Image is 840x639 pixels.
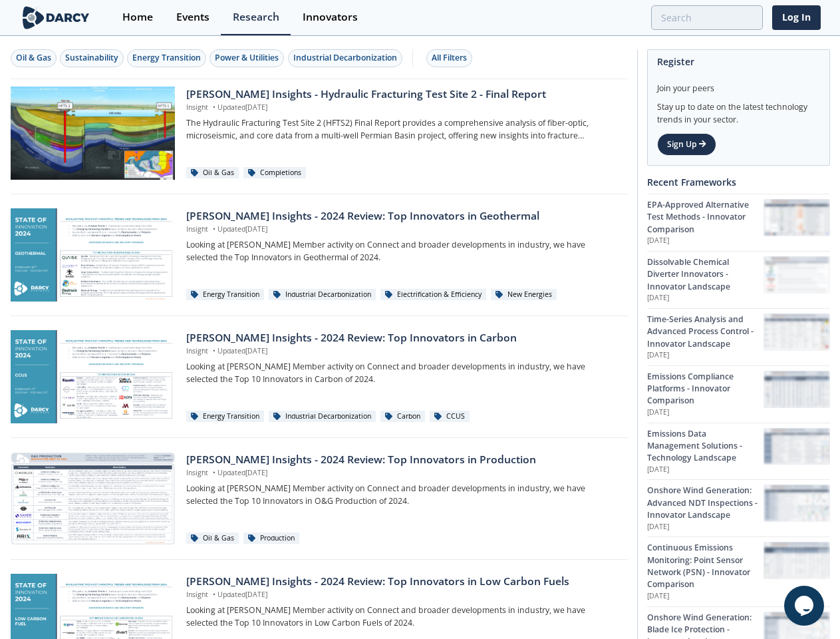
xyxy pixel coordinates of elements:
[186,346,618,357] p: Insight Updated [DATE]
[430,411,470,423] div: CCUS
[426,49,472,67] button: All Filters
[11,208,628,302] a: Darcy Insights - 2024 Review: Top Innovators in Geothermal preview [PERSON_NAME] Insights - 2024 ...
[176,12,210,23] div: Events
[210,49,284,67] button: Power & Utilities
[186,103,618,113] p: Insight Updated [DATE]
[772,5,821,30] a: Log In
[269,411,376,423] div: Industrial Decarbonization
[243,532,299,544] div: Production
[186,604,618,629] p: Looking at [PERSON_NAME] Member activity on Connect and broader developments in industry, we have...
[186,361,618,385] p: Looking at [PERSON_NAME] Member activity on Connect and broader developments in industry, we have...
[186,208,618,224] div: [PERSON_NAME] Insights - 2024 Review: Top Innovators in Geothermal
[16,52,51,64] div: Oil & Gas
[647,485,764,521] div: Onshore Wind Generation: Advanced NDT Inspections - Innovator Landscape
[11,87,628,180] a: Darcy Insights - Hydraulic Fracturing Test Site 2 - Final Report preview [PERSON_NAME] Insights -...
[647,407,764,418] p: [DATE]
[647,479,830,536] a: Onshore Wind Generation: Advanced NDT Inspections - Innovator Landscape [DATE] Onshore Wind Gener...
[186,532,239,544] div: Oil & Gas
[127,49,206,67] button: Energy Transition
[657,95,820,126] div: Stay up to date on the latest technology trends in your sector.
[647,371,764,407] div: Emissions Compliance Platforms - Innovator Comparison
[122,12,153,23] div: Home
[647,542,764,591] div: Continuous Emissions Monitoring: Point Sensor Network (PSN) - Innovator Comparison
[432,52,467,64] div: All Filters
[186,224,618,235] p: Insight Updated [DATE]
[132,52,201,64] div: Energy Transition
[647,350,764,361] p: [DATE]
[651,5,763,30] input: Advanced Search
[380,411,425,423] div: Carbon
[210,103,217,112] span: •
[215,52,279,64] div: Power & Utilities
[186,330,618,346] div: [PERSON_NAME] Insights - 2024 Review: Top Innovators in Carbon
[657,133,716,156] a: Sign Up
[210,224,217,234] span: •
[65,52,118,64] div: Sustainability
[11,330,628,423] a: Darcy Insights - 2024 Review: Top Innovators in Carbon preview [PERSON_NAME] Insights - 2024 Revi...
[186,239,618,264] p: Looking at [PERSON_NAME] Member activity on Connect and broader developments in industry, we have...
[186,167,239,179] div: Oil & Gas
[293,52,397,64] div: Industrial Decarbonization
[288,49,402,67] button: Industrial Decarbonization
[186,87,618,103] div: [PERSON_NAME] Insights - Hydraulic Fracturing Test Site 2 - Final Report
[186,574,618,590] div: [PERSON_NAME] Insights - 2024 Review: Top Innovators in Low Carbon Fuels
[647,591,764,602] p: [DATE]
[186,411,264,423] div: Energy Transition
[647,428,764,465] div: Emissions Data Management Solutions - Technology Landscape
[647,256,764,293] div: Dissolvable Chemical Diverter Innovators - Innovator Landscape
[647,536,830,606] a: Continuous Emissions Monitoring: Point Sensor Network (PSN) - Innovator Comparison [DATE] Continu...
[647,170,830,194] div: Recent Frameworks
[20,6,92,29] img: logo-wide.svg
[186,590,618,600] p: Insight Updated [DATE]
[647,251,830,308] a: Dissolvable Chemical Diverter Innovators - Innovator Landscape [DATE] Dissolvable Chemical Divert...
[647,365,830,423] a: Emissions Compliance Platforms - Innovator Comparison [DATE] Emissions Compliance Platforms - Inn...
[210,590,217,599] span: •
[269,289,376,301] div: Industrial Decarbonization
[303,12,358,23] div: Innovators
[186,117,618,142] p: The Hydraulic Fracturing Test Site 2 (HFTS2) Final Report provides a comprehensive analysis of fi...
[380,289,486,301] div: Electrification & Efficiency
[491,289,557,301] div: New Energies
[186,452,618,468] div: [PERSON_NAME] Insights - 2024 Review: Top Innovators in Production
[647,423,830,480] a: Emissions Data Management Solutions - Technology Landscape [DATE] Emissions Data Management Solut...
[647,314,764,350] div: Time-Series Analysis and Advanced Process Control - Innovator Landscape
[186,483,618,507] p: Looking at [PERSON_NAME] Member activity on Connect and broader developments in industry, we have...
[233,12,279,23] div: Research
[210,346,217,355] span: •
[647,465,764,475] p: [DATE]
[243,167,306,179] div: Completions
[60,49,124,67] button: Sustainability
[647,194,830,251] a: EPA-Approved Alternative Test Methods - Innovator Comparison [DATE] EPA-Approved Alternative Test...
[186,468,618,479] p: Insight Updated [DATE]
[647,199,764,236] div: EPA-Approved Alternative Test Methods - Innovator Comparison
[210,468,217,477] span: •
[647,308,830,365] a: Time-Series Analysis and Advanced Process Control - Innovator Landscape [DATE] Time-Series Analys...
[11,49,57,67] button: Oil & Gas
[647,236,764,246] p: [DATE]
[647,522,764,532] p: [DATE]
[657,50,820,73] div: Register
[784,586,827,626] iframe: chat widget
[647,293,764,304] p: [DATE]
[657,73,820,95] div: Join your peers
[186,289,264,301] div: Energy Transition
[11,452,628,545] a: Darcy Insights - 2024 Review: Top Innovators in Production preview [PERSON_NAME] Insights - 2024 ...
